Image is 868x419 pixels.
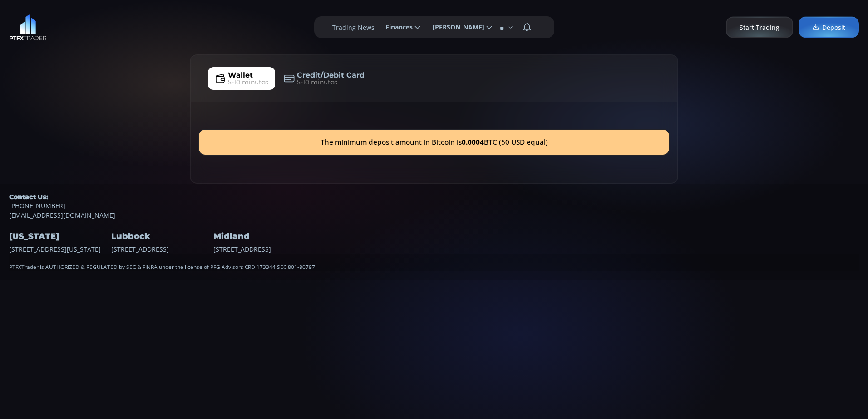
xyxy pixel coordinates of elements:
[228,70,253,81] span: Wallet
[213,229,313,244] h4: Midland
[111,229,211,244] h4: Lubbock
[9,193,859,201] h5: Contact Us:
[297,78,337,87] span: 5-10 minutes
[213,220,313,253] div: [STREET_ADDRESS]
[228,78,268,87] span: 5-10 minutes
[9,193,859,220] div: [EMAIL_ADDRESS][DOMAIN_NAME]
[9,229,109,244] h4: [US_STATE]
[812,23,845,32] span: Deposit
[297,70,365,81] span: Credit/Debit Card
[379,18,413,36] span: Finances
[9,201,859,210] a: [PHONE_NUMBER]
[111,220,211,253] div: [STREET_ADDRESS]
[426,18,484,36] span: [PERSON_NAME]
[9,14,47,41] img: LOGO
[462,137,484,147] b: 0.0004
[199,130,669,155] div: The minimum deposit amount in Bitcoin is BTC (50 USD equal)
[9,220,109,253] div: [STREET_ADDRESS][US_STATE]
[740,23,779,32] span: Start Trading
[332,23,375,32] label: Trading News
[277,67,371,90] a: Credit/Debit Card5-10 minutes
[208,67,275,90] a: Wallet5-10 minutes
[799,17,859,38] a: Deposit
[9,254,859,271] div: PTFXTrader is AUTHORIZED & REGULATED by SEC & FINRA under the license of PFG Advisors CRD 173344 ...
[726,17,793,38] a: Start Trading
